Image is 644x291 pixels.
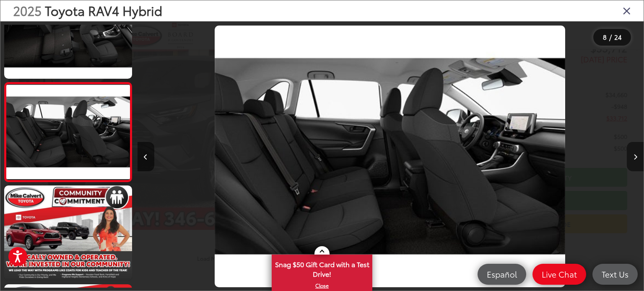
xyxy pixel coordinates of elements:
[138,142,154,171] button: Previous image
[627,142,644,171] button: Next image
[538,269,581,279] span: Live Chat
[45,1,162,19] span: Toyota RAV4 Hybrid
[623,5,631,16] i: Close gallery
[478,264,526,285] a: Español
[3,184,133,282] img: 2025 Toyota RAV4 Hybrid Hybrid LE
[592,264,638,285] a: Text Us
[597,269,633,279] span: Text Us
[608,34,613,40] span: /
[603,32,607,41] span: 8
[215,26,565,288] img: 2025 Toyota RAV4 Hybrid Hybrid LE
[483,269,521,279] span: Español
[13,1,42,19] span: 2025
[532,264,586,285] a: Live Chat
[5,85,131,179] img: 2025 Toyota RAV4 Hybrid Hybrid LE
[614,32,622,41] span: 24
[137,26,643,288] div: 2025 Toyota RAV4 Hybrid Hybrid LE 7
[273,255,371,281] span: Snag $50 Gift Card with a Test Drive!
